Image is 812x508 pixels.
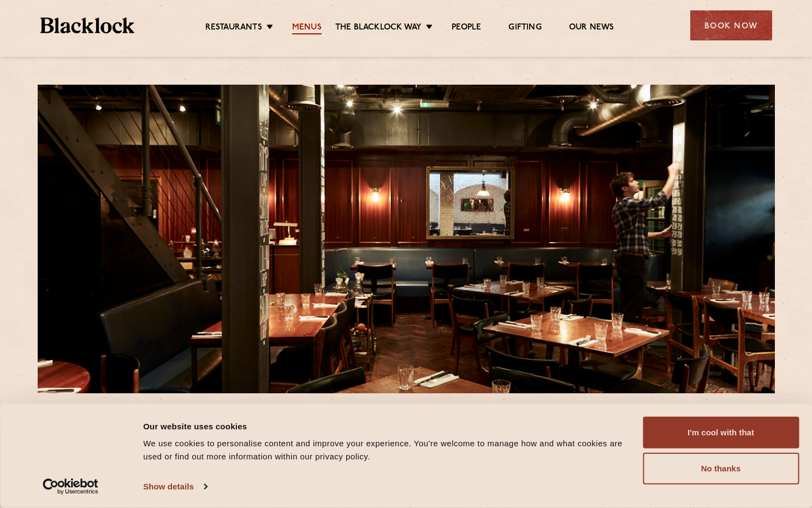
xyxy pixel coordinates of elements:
a: Our News [569,22,614,34]
button: I'm cool with that [643,417,799,448]
a: Restaurants [205,22,262,34]
div: We use cookies to personalise content and improve your experience. You're welcome to manage how a... [143,437,630,463]
a: Show details [143,479,206,495]
a: Usercentrics Cookiebot - opens in a new window [23,479,118,495]
div: Our website uses cookies [143,420,630,433]
a: Menus [292,22,322,34]
a: Gifting [508,22,541,34]
a: People [452,22,481,34]
button: No thanks [643,453,799,485]
div: Book Now [690,10,772,40]
img: BL_Textured_Logo-footer-cropped.svg [40,17,135,33]
a: The Blacklock Way [335,22,422,34]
